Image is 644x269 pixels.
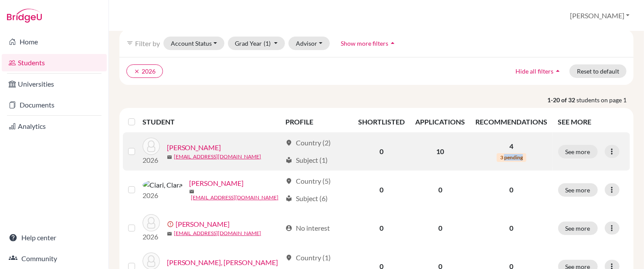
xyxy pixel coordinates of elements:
[174,229,261,237] a: [EMAIL_ADDRESS][DOMAIN_NAME]
[142,190,183,201] p: 2026
[558,183,598,197] button: See more
[285,155,328,165] div: Subject (1)
[134,68,140,74] i: clear
[476,223,548,233] p: 0
[285,157,292,164] span: local_library
[2,54,107,71] a: Students
[410,111,471,132] th: APPLICATIONS
[142,138,160,155] img: Brown, Kate
[228,37,285,50] button: Grad Year(1)
[7,9,42,23] img: Bridge-U
[2,250,107,267] a: Community
[285,252,331,263] div: Country (1)
[2,75,107,93] a: Universities
[576,95,634,104] span: students on page 1
[2,96,107,114] a: Documents
[285,138,331,148] div: Country (2)
[508,64,569,78] button: Hide all filtersarrow_drop_up
[142,180,183,190] img: Ciari, Clara
[167,142,221,153] a: [PERSON_NAME]
[142,232,160,242] p: 2026
[167,257,278,268] a: [PERSON_NAME], [PERSON_NAME]
[163,37,224,50] button: Account Status
[566,7,634,24] button: [PERSON_NAME]
[126,40,133,47] i: filter_list
[341,40,388,47] span: Show more filters
[190,178,244,188] a: [PERSON_NAME]
[388,39,397,47] i: arrow_drop_up
[288,37,330,50] button: Advisor
[558,145,598,158] button: See more
[553,67,562,75] i: arrow_drop_up
[142,155,160,165] p: 2026
[285,254,292,261] span: location_on
[142,111,281,132] th: STUDENT
[497,153,526,162] span: 3 pending
[191,194,279,202] a: [EMAIL_ADDRESS][DOMAIN_NAME]
[410,171,471,209] td: 0
[353,171,410,209] td: 0
[167,221,176,228] span: error_outline
[142,214,160,232] img: Fujikawa, Marika
[264,40,271,47] span: (1)
[285,176,331,186] div: Country (5)
[353,209,410,247] td: 0
[353,111,410,132] th: SHORTLISTED
[167,231,172,236] span: mail
[476,141,548,151] p: 4
[280,111,353,132] th: PROFILE
[2,118,107,135] a: Analytics
[547,95,576,104] strong: 1-20 of 32
[285,195,292,202] span: local_library
[285,178,292,185] span: location_on
[126,64,163,78] button: clear2026
[476,185,548,195] p: 0
[410,132,471,171] td: 10
[176,219,230,229] a: [PERSON_NAME]
[410,209,471,247] td: 0
[2,33,107,50] a: Home
[471,111,553,132] th: RECOMMENDATIONS
[167,155,172,160] span: mail
[2,229,107,246] a: Help center
[553,111,630,132] th: SEE MORE
[285,225,292,232] span: account_circle
[285,139,292,146] span: location_on
[333,37,404,50] button: Show more filtersarrow_drop_up
[285,223,330,233] div: No interest
[285,193,328,204] div: Subject (6)
[558,222,598,235] button: See more
[135,39,160,47] span: Filter by
[353,132,410,171] td: 0
[190,189,195,194] span: mail
[174,153,261,161] a: [EMAIL_ADDRESS][DOMAIN_NAME]
[515,67,553,75] span: Hide all filters
[569,64,627,78] button: Reset to default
